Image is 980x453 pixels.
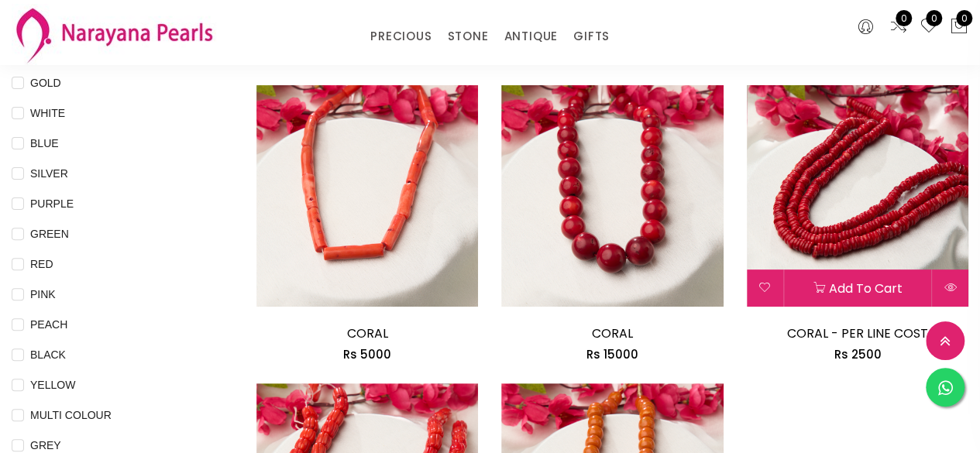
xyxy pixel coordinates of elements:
[504,25,558,48] a: ANTIQUE
[747,269,783,307] button: Add to wishlist
[24,256,60,273] span: RED
[920,17,938,37] a: 0
[24,165,74,182] span: SILVER
[343,346,391,362] span: Rs 5000
[787,324,928,342] a: CORAL - PER LINE COST
[447,25,488,48] a: STONE
[347,324,388,342] a: CORAL
[24,74,67,91] span: GOLD
[24,105,71,122] span: WHITE
[24,225,75,242] span: GREEN
[24,376,81,393] span: YELLOW
[889,17,908,37] a: 0
[834,346,881,362] span: Rs 2500
[926,10,942,26] span: 0
[370,25,432,48] a: PRECIOUS
[24,316,74,333] span: PEACH
[784,269,931,307] button: Add to cart
[24,135,65,152] span: BLUE
[950,17,968,37] button: 0
[24,407,118,424] span: MULTI COLOUR
[896,10,912,26] span: 0
[586,346,638,362] span: Rs 15000
[956,10,972,26] span: 0
[24,286,62,303] span: PINK
[592,324,633,342] a: CORAL
[932,269,968,307] button: Quick View
[24,346,72,363] span: BLACK
[24,195,80,212] span: PURPLE
[573,25,610,48] a: GIFTS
